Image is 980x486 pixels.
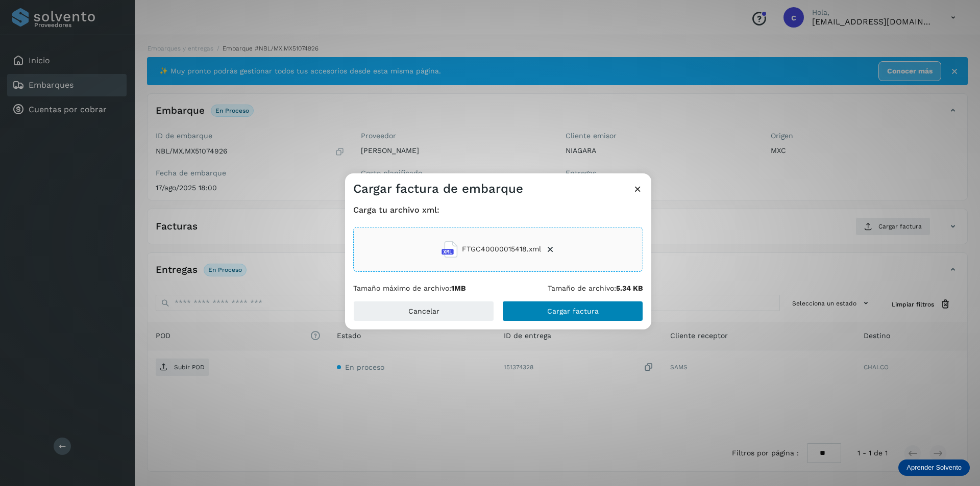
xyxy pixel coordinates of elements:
button: Cargar factura [502,301,643,321]
span: FTGC40000015418.xml [462,244,541,254]
p: Aprender Solvento [906,464,962,472]
p: Tamaño de archivo: [548,284,643,293]
b: 1MB [451,284,466,292]
p: Tamaño máximo de archivo: [353,284,466,293]
h4: Carga tu archivo xml: [353,205,643,215]
button: Cancelar [353,301,494,321]
h3: Cargar factura de embarque [353,182,523,196]
span: Cargar factura [547,308,599,315]
span: Cancelar [408,308,439,315]
div: Aprender Solvento [898,459,970,476]
b: 5.34 KB [616,284,643,292]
